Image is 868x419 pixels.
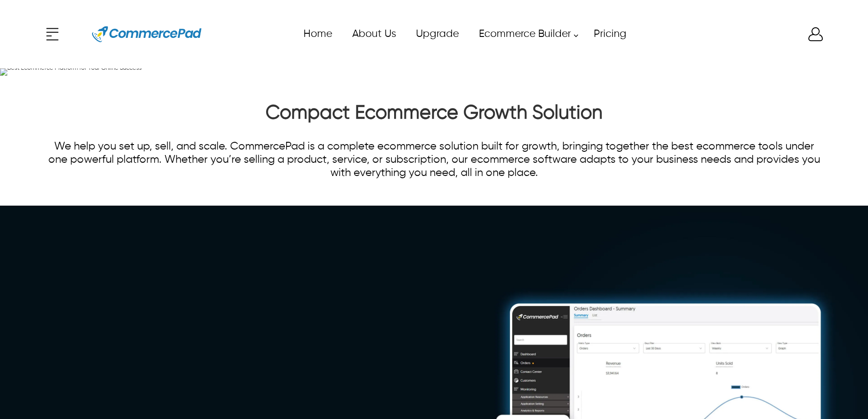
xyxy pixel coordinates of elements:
a: Pricing [583,24,636,44]
p: We help you set up, sell, and scale. CommercePad is a complete ecommerce solution built for growt... [43,140,825,180]
a: Website Logo for Commerce Pad [84,14,209,55]
a: Home [293,24,342,44]
h2: Compact Ecommerce Growth Solution [43,102,825,129]
a: About Us [342,24,406,44]
a: Ecommerce Builder [468,24,583,44]
img: Website Logo for Commerce Pad [92,14,201,55]
a: Upgrade [406,24,468,44]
